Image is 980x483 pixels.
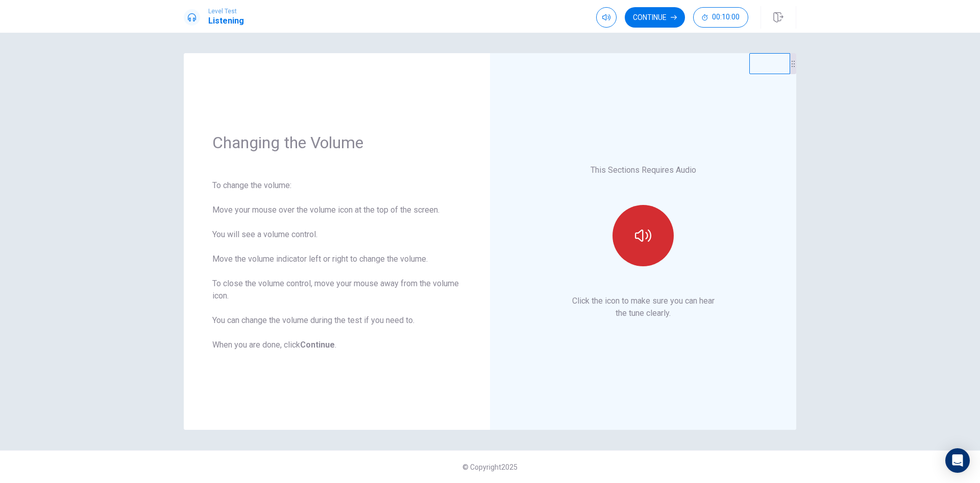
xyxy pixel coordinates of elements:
[712,13,740,21] span: 00:10:00
[945,448,970,473] div: Open Intercom Messenger
[208,8,244,15] span: Level Test
[462,463,518,471] span: © Copyright 2025
[300,340,335,350] b: Continue
[212,132,461,153] h1: Changing the Volume
[572,295,715,319] p: Click the icon to make sure you can hear the tune clearly.
[625,7,685,28] button: Continue
[208,15,244,27] h1: Listening
[591,164,696,176] p: This Sections Requires Audio
[212,179,461,351] div: To change the volume: Move your mouse over the volume icon at the top of the screen. You will see...
[693,7,748,28] button: 00:10:00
